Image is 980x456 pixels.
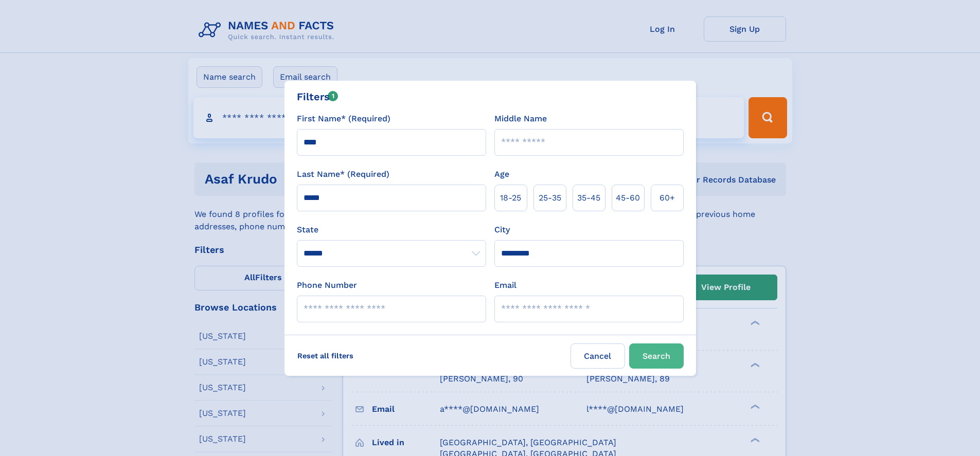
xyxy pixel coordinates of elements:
[494,113,547,125] label: Middle Name
[297,168,389,180] label: Last Name* (Required)
[577,192,600,204] span: 35‑45
[616,192,640,204] span: 45‑60
[660,192,675,204] span: 60+
[297,224,486,236] label: State
[629,343,684,369] button: Search
[297,113,390,125] label: First Name* (Required)
[494,168,509,180] label: Age
[494,224,510,236] label: City
[494,279,516,291] label: Email
[500,192,521,204] span: 18‑25
[539,192,561,204] span: 25‑35
[291,343,360,368] label: Reset all filters
[297,89,338,104] div: Filters
[297,279,357,291] label: Phone Number
[571,343,625,369] label: Cancel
